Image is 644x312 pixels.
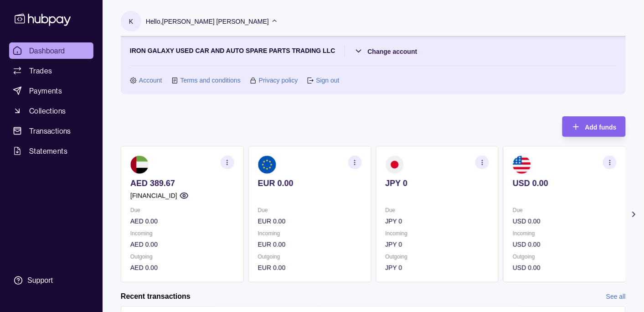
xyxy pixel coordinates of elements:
a: Dashboard [9,42,93,59]
p: USD 0.00 [513,239,617,250]
p: Outgoing [513,252,617,262]
p: EUR 0.00 [258,263,362,273]
span: Collections [29,105,66,116]
p: Incoming [258,229,362,239]
p: AED 0.00 [130,216,234,226]
span: Add funds [585,124,617,131]
a: Statements [9,143,93,159]
a: Support [9,271,93,290]
img: ae [130,156,149,174]
a: See all [606,291,626,302]
a: Account [139,75,162,85]
p: EUR 0.00 [258,239,362,250]
span: Statements [29,146,67,156]
p: Due [258,205,362,215]
p: AED 389.67 [130,178,234,188]
button: Add funds [562,116,626,137]
p: Incoming [386,229,489,239]
p: IRON GALAXY USED CAR AND AUTO SPARE PARTS TRADING LLC [130,46,335,57]
p: Incoming [513,229,617,239]
p: Outgoing [258,252,362,262]
p: AED 0.00 [130,263,234,273]
a: Privacy policy [259,75,298,85]
p: K [129,16,133,26]
p: USD 0.00 [513,216,617,226]
span: Transactions [29,125,71,136]
p: Outgoing [386,252,489,262]
p: [FINANCIAL_ID] [130,191,177,201]
span: Change account [368,48,417,55]
p: EUR 0.00 [258,216,362,226]
p: AED 0.00 [130,239,234,250]
p: JPY 0 [386,263,489,273]
p: EUR 0.00 [258,178,362,188]
a: Transactions [9,123,93,139]
p: JPY 0 [386,178,489,188]
p: USD 0.00 [513,263,617,273]
img: jp [386,156,404,174]
div: Support [27,276,53,286]
p: USD 0.00 [513,178,617,188]
p: Outgoing [130,252,234,262]
p: Incoming [130,229,234,239]
p: Hello, [PERSON_NAME] [PERSON_NAME] [146,16,269,26]
p: JPY 0 [386,216,489,226]
img: eu [258,156,276,174]
a: Trades [9,62,93,79]
a: Payments [9,83,93,99]
h2: Recent transactions [121,291,191,302]
p: Due [386,205,489,215]
p: Due [513,205,617,215]
a: Collections [9,103,93,119]
p: JPY 0 [386,239,489,250]
p: Due [130,205,234,215]
a: Terms and conditions [180,75,241,85]
span: Dashboard [29,45,65,56]
span: Payments [29,85,62,96]
a: Sign out [316,75,339,85]
button: Change account [354,46,417,57]
img: us [513,156,531,174]
span: Trades [29,65,52,76]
